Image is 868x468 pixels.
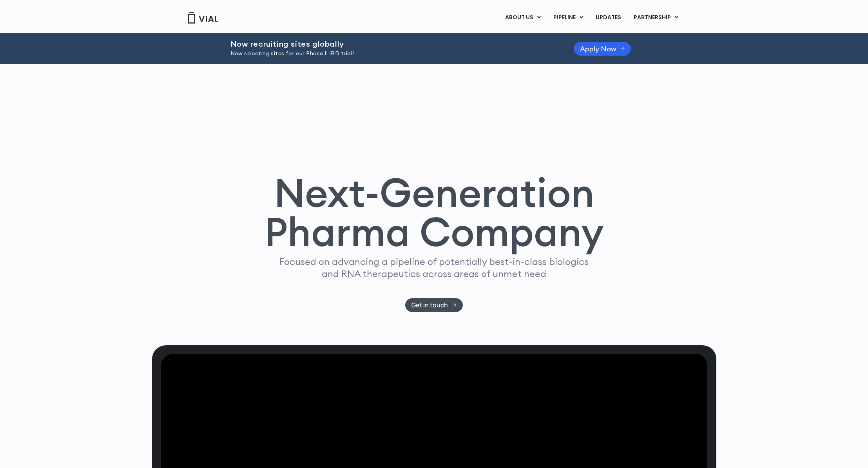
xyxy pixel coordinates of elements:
a: Apply Now [574,42,631,56]
h2: Now recruiting sites globally [230,40,554,48]
img: Vial Logo [187,12,219,24]
a: UPDATES [589,11,627,24]
a: PIPELINEMenu Toggle [547,11,589,24]
p: Now selecting sites for our Phase II IBD trial! [230,49,554,58]
a: Get in touch [405,298,463,312]
span: Apply Now [580,46,616,52]
a: ABOUT USMenu Toggle [499,11,547,24]
span: Get in touch [411,302,448,308]
p: Focused on advancing a pipeline of potentially best-in-class biologics and RNA therapeutics acros... [276,256,592,280]
h1: Next-Generation Pharma Company [265,173,604,252]
a: PARTNERSHIPMenu Toggle [627,11,685,24]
